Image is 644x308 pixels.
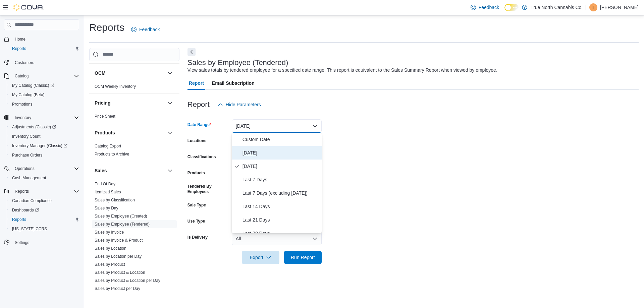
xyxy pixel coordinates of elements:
[7,173,82,183] button: Cash Management
[187,67,497,74] div: View sales totals by tendered employee for a specified date range. This report is equivalent to t...
[95,84,136,89] span: OCM Weekly Inventory
[12,46,26,51] span: Reports
[9,123,59,131] a: Adjustments (Classic)
[1,238,82,247] button: Settings
[95,213,147,219] span: Sales by Employee (Created)
[139,26,160,33] span: Feedback
[9,197,79,205] span: Canadian Compliance
[187,138,207,143] label: Locations
[95,230,124,235] a: Sales by Invoice
[9,151,45,159] a: Purchase Orders
[12,165,79,173] span: Operations
[189,76,204,90] span: Report
[95,167,107,174] h3: Sales
[243,216,319,224] span: Last 21 Days
[243,229,319,237] span: Last 30 Days
[95,222,150,227] span: Sales by Employee (Tendered)
[89,21,124,34] h1: Reports
[187,59,288,67] h3: Sales by Employee (Tendered)
[9,91,79,99] span: My Catalog (Beta)
[243,162,319,170] span: [DATE]
[95,278,160,283] span: Sales by Product & Location per Day
[589,3,597,11] div: Isabella Thompson
[9,81,57,89] a: My Catalog (Classic)
[95,100,165,106] button: Pricing
[232,119,322,133] button: [DATE]
[12,198,52,203] span: Canadian Compliance
[95,238,143,243] span: Sales by Invoice & Product
[95,270,145,275] span: Sales by Product & Location
[9,45,79,53] span: Reports
[9,132,79,140] span: Inventory Count
[12,217,26,222] span: Reports
[128,23,162,36] a: Feedback
[95,278,160,283] a: Sales by Product & Location per Day
[12,114,79,122] span: Inventory
[7,224,82,234] button: [US_STATE] CCRS
[95,84,136,89] a: OCM Weekly Inventory
[9,123,79,131] span: Adjustments (Classic)
[9,91,47,99] a: My Catalog (Beta)
[89,180,179,295] div: Sales
[187,219,205,224] label: Use Type
[243,149,319,157] span: [DATE]
[9,142,70,150] a: Inventory Manager (Classic)
[531,3,583,11] p: True North Cannabis Co.
[12,92,45,98] span: My Catalog (Beta)
[95,70,106,76] h3: OCM
[9,45,29,53] a: Reports
[15,189,29,194] span: Reports
[7,205,82,215] a: Dashboards
[243,189,319,197] span: Last 7 Days (excluding [DATE])
[12,226,47,232] span: [US_STATE] CCRS
[291,254,315,261] span: Run Report
[592,3,595,11] span: IT
[95,182,115,186] a: End Of Day
[95,262,125,267] a: Sales by Product
[166,167,174,175] button: Sales
[95,190,121,194] a: Itemized Sales
[7,196,82,205] button: Canadian Compliance
[12,238,79,247] span: Settings
[212,76,255,90] span: Email Subscription
[166,69,174,77] button: OCM
[12,59,37,67] a: Customers
[95,286,140,291] a: Sales by Product per Day
[95,152,129,157] a: Products to Archive
[12,207,39,213] span: Dashboards
[95,286,140,291] span: Sales by Product per Day
[7,141,82,150] a: Inventory Manager (Classic)
[246,251,275,264] span: Export
[95,205,118,211] span: Sales by Day
[1,113,82,122] button: Inventory
[242,251,279,264] button: Export
[166,99,174,107] button: Pricing
[9,142,79,150] span: Inventory Manager (Classic)
[9,151,79,159] span: Purchase Orders
[12,165,37,173] button: Operations
[232,232,322,245] button: All
[7,81,82,90] a: My Catalog (Classic)
[479,4,499,11] span: Feedback
[9,100,35,108] a: Promotions
[95,181,115,187] span: End Of Day
[243,176,319,184] span: Last 7 Days
[89,112,179,123] div: Pricing
[95,206,118,210] a: Sales by Day
[187,101,210,109] h3: Report
[284,251,322,264] button: Run Report
[15,60,34,65] span: Customers
[9,81,79,89] span: My Catalog (Classic)
[4,32,79,265] nav: Complex example
[12,187,79,195] span: Reports
[15,115,31,120] span: Inventory
[95,129,115,136] h3: Products
[9,206,42,214] a: Dashboards
[1,187,82,196] button: Reports
[1,57,82,67] button: Customers
[89,142,179,161] div: Products
[15,37,25,42] span: Home
[12,102,33,107] span: Promotions
[1,164,82,173] button: Operations
[12,143,67,148] span: Inventory Manager (Classic)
